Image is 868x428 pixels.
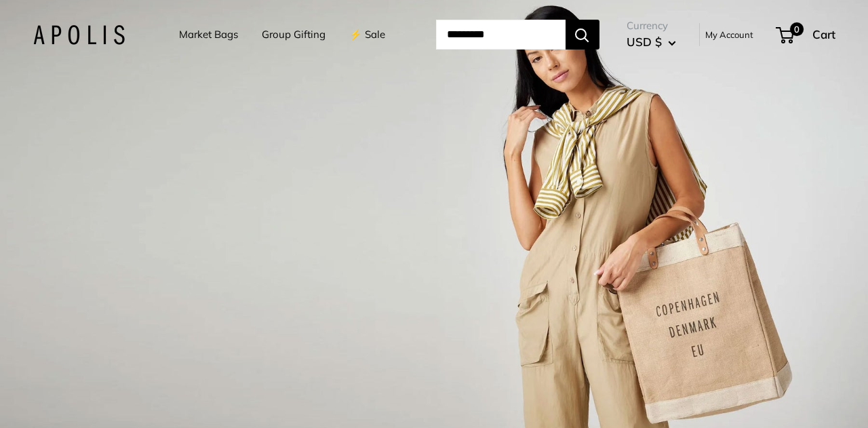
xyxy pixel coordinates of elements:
a: Group Gifting [262,25,325,44]
span: Cart [812,27,835,41]
a: ⚡️ Sale [349,25,385,44]
span: 0 [789,22,803,36]
a: 0 Cart [777,24,835,45]
a: My Account [705,26,753,43]
button: Search [566,20,599,50]
button: USD $ [627,31,676,53]
img: Apolis [33,25,125,45]
span: USD $ [627,35,662,49]
input: Search... [436,20,566,50]
a: Market Bags [179,25,238,44]
span: Currency [627,16,676,35]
